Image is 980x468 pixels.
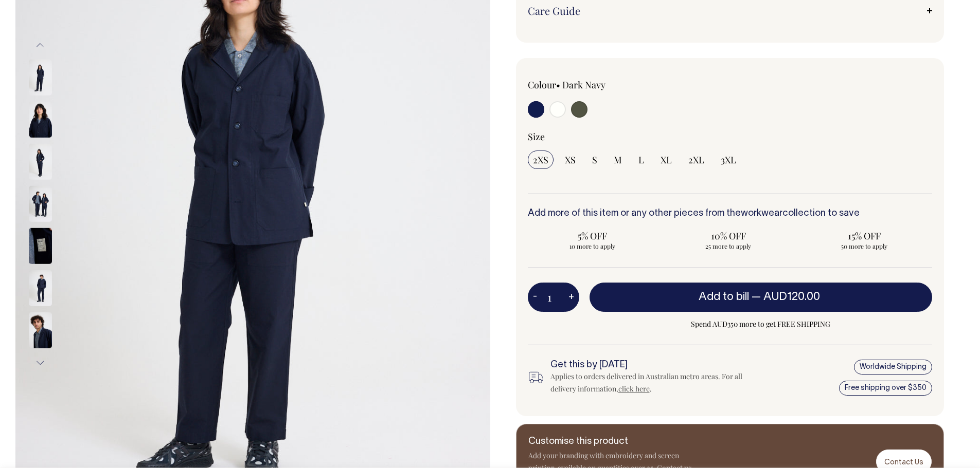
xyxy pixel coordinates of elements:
[563,287,579,308] button: +
[533,242,652,250] span: 10 more to apply
[32,351,48,375] button: Next
[614,154,622,166] span: M
[590,318,933,330] span: Spend AUD350 more to get FREE SHIPPING
[664,227,793,253] input: 10% OFF 25 more to apply
[528,5,933,17] a: Care Guide
[592,154,597,166] span: S
[29,144,52,180] img: dark-navy
[716,151,741,169] input: 3XL
[699,292,749,302] span: Add to bill
[590,283,933,311] button: Add to bill —AUD120.00
[533,230,652,242] span: 5% OFF
[721,154,736,166] span: 3XL
[528,79,690,91] div: Colour
[633,151,649,169] input: L
[683,151,709,169] input: 2XL
[565,154,576,166] span: XS
[556,79,560,91] span: •
[29,102,52,138] img: dark-navy
[763,292,820,302] span: AUD120.00
[528,227,657,253] input: 5% OFF 10 more to apply
[560,151,581,169] input: XS
[618,384,650,394] a: click here
[29,186,52,222] img: dark-navy
[587,151,602,169] input: S
[799,227,929,253] input: 15% OFF 50 more to apply
[752,292,823,302] span: —
[741,209,782,218] a: workwear
[32,33,48,57] button: Previous
[528,287,542,308] button: -
[688,154,704,166] span: 2XL
[550,370,749,395] div: Applies to orders delivered in Australian metro areas. For all delivery information, .
[805,230,924,242] span: 15% OFF
[805,242,924,250] span: 50 more to apply
[562,79,605,91] label: Dark Navy
[528,151,554,169] input: 2XS
[29,60,52,96] img: dark-navy
[29,270,52,306] img: dark-navy
[528,209,933,219] h6: Add more of this item or any other pieces from the collection to save
[638,154,644,166] span: L
[669,230,788,242] span: 10% OFF
[528,437,693,447] h6: Customise this product
[655,151,677,169] input: XL
[550,360,749,370] h6: Get this by [DATE]
[29,312,52,348] img: dark-navy
[29,228,52,264] img: dark-navy
[533,154,548,166] span: 2XS
[661,154,672,166] span: XL
[669,242,788,250] span: 25 more to apply
[528,130,933,143] div: Size
[609,151,627,169] input: M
